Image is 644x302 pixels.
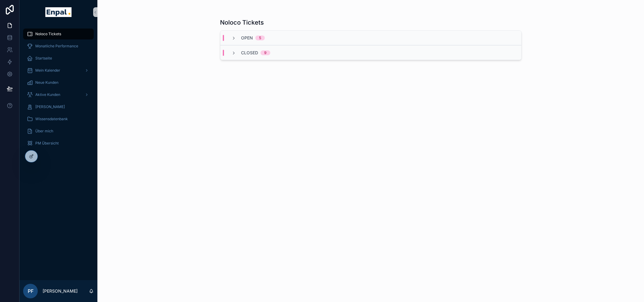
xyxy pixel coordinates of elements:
[35,44,78,49] span: Monatliche Performance
[220,18,264,27] h1: Noloco Tickets
[259,36,261,40] div: 5
[23,53,94,64] a: Startseite
[23,41,94,52] a: Monatliche Performance
[23,89,94,100] a: Aktive Kunden
[23,114,94,124] a: Wissensdatenbank
[43,288,78,294] p: [PERSON_NAME]
[35,32,61,36] span: Noloco Tickets
[35,141,59,146] span: PM Übersicht
[23,126,94,137] a: Über mich
[23,138,94,149] a: PM Übersicht
[35,68,60,73] span: Mein Kalender
[35,80,58,85] span: Neue Kunden
[241,50,258,56] span: Closed
[35,117,68,121] span: Wissensdatenbank
[35,104,65,109] span: [PERSON_NAME]
[45,7,71,17] img: App logo
[28,287,33,295] span: PF
[264,50,267,55] div: 9
[35,92,60,97] span: Aktive Kunden
[23,65,94,76] a: Mein Kalender
[23,29,94,39] a: Noloco Tickets
[241,35,253,41] span: Open
[35,56,52,61] span: Startseite
[23,77,94,88] a: Neue Kunden
[19,24,97,157] div: scrollable content
[35,129,53,134] span: Über mich
[23,101,94,112] a: [PERSON_NAME]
